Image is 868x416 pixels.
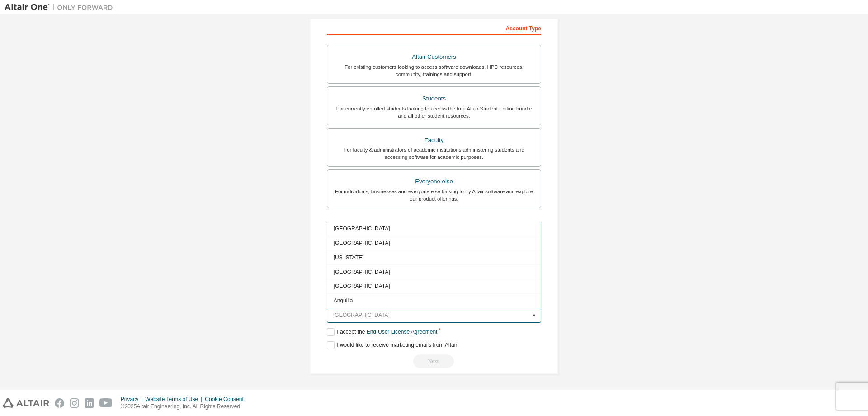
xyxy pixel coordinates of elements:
[333,51,535,63] div: Altair Customers
[333,188,535,202] div: For individuals, businesses and everyone else looking to try Altair software and explore our prod...
[334,255,535,260] span: [US_STATE]
[334,284,535,289] span: [GEOGRAPHIC_DATA]
[334,240,535,246] span: [GEOGRAPHIC_DATA]
[327,328,437,336] label: I accept the
[145,396,205,403] div: Website Terms of Use
[55,398,64,408] img: facebook.svg
[333,92,535,105] div: Students
[333,175,535,188] div: Everyone else
[121,403,249,411] p: © 2025 Altair Engineering, Inc. All Rights Reserved.
[334,269,535,275] span: [GEOGRAPHIC_DATA]
[333,105,535,120] div: For currently enrolled students looking to access the free Altair Student Edition bundle and all ...
[85,398,94,408] img: linkedin.svg
[327,20,541,35] div: Account Type
[99,398,113,408] img: youtube.svg
[333,146,535,161] div: For faculty & administrators of academic institutions administering students and accessing softwa...
[5,3,118,12] img: Altair One
[327,341,457,349] label: I would like to receive marketing emails from Altair
[334,226,535,232] span: [GEOGRAPHIC_DATA]
[327,354,541,368] div: Read and acccept EULA to continue
[333,134,535,147] div: Faculty
[205,396,249,403] div: Cookie Consent
[121,396,145,403] div: Privacy
[70,398,79,408] img: instagram.svg
[333,63,535,78] div: For existing customers looking to access software downloads, HPC resources, community, trainings ...
[334,298,535,304] span: Anguilla
[3,398,49,408] img: altair_logo.svg
[367,329,438,335] a: End-User License Agreement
